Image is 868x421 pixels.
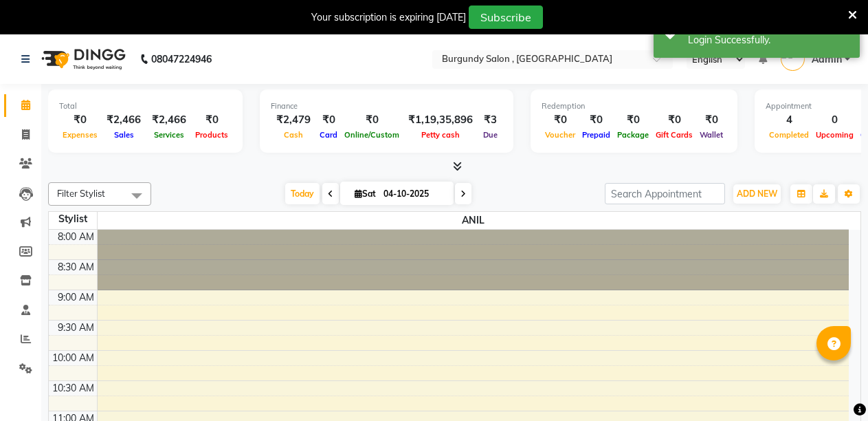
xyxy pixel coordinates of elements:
[542,100,726,112] div: Redemption
[280,130,307,140] span: Cash
[151,130,188,140] span: Services
[98,212,849,229] span: ANIL
[55,230,97,244] div: 8:00 AM
[59,112,101,128] div: ₹0
[812,130,857,140] span: Upcoming
[59,100,232,112] div: Total
[652,130,696,140] span: Gift Cards
[55,290,97,305] div: 9:00 AM
[35,40,129,78] img: logo
[652,112,696,128] div: ₹0
[605,183,725,204] input: Search Appointment
[192,112,232,128] div: ₹0
[316,130,341,140] span: Card
[379,184,448,204] input: 2025-10-04
[733,184,781,204] button: ADD NEW
[341,130,403,140] span: Online/Custom
[478,112,502,128] div: ₹3
[418,130,463,140] span: Petty cash
[55,321,97,335] div: 9:30 AM
[403,112,478,128] div: ₹1,19,35,896
[151,40,212,78] b: 08047224946
[614,130,652,140] span: Package
[579,112,614,128] div: ₹0
[614,112,652,128] div: ₹0
[766,130,812,140] span: Completed
[192,130,232,140] span: Products
[57,188,105,199] span: Filter Stylist
[101,112,146,128] div: ₹2,466
[316,112,341,128] div: ₹0
[146,112,192,128] div: ₹2,466
[271,100,502,112] div: Finance
[579,130,614,140] span: Prepaid
[812,112,857,128] div: 0
[285,183,320,204] span: Today
[49,351,97,365] div: 10:00 AM
[542,112,579,128] div: ₹0
[311,10,466,25] div: Your subscription is expiring [DATE]
[49,381,97,396] div: 10:30 AM
[542,130,579,140] span: Voucher
[59,130,101,140] span: Expenses
[696,112,726,128] div: ₹0
[812,52,842,67] span: Admin
[781,47,805,71] img: Admin
[49,212,97,226] div: Stylist
[111,130,137,140] span: Sales
[271,112,316,128] div: ₹2,479
[469,6,543,29] button: Subscribe
[766,112,812,128] div: 4
[55,260,97,274] div: 8:30 AM
[480,130,501,140] span: Due
[737,188,777,199] span: ADD NEW
[688,33,849,47] div: Login Successfully.
[341,112,403,128] div: ₹0
[351,188,379,199] span: Sat
[696,130,726,140] span: Wallet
